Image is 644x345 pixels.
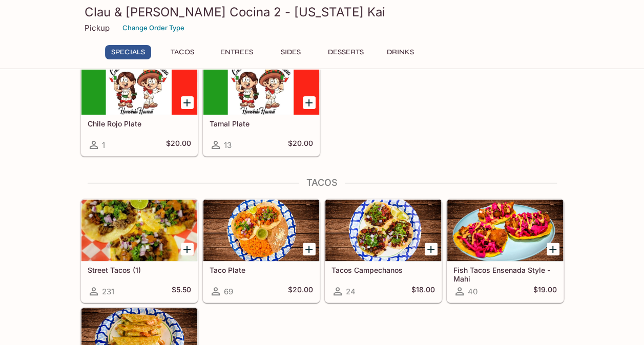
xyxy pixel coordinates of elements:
[81,53,198,156] a: Chile Rojo Plate1$20.00
[325,199,442,303] a: Tacos Campechanos24$18.00
[533,285,557,297] h5: $19.00
[378,45,424,59] button: Drinks
[303,243,316,255] button: Add Taco Plate
[214,45,260,59] button: Entrees
[268,45,314,59] button: Sides
[80,177,564,188] h4: Tacos
[166,139,191,151] h5: $20.00
[447,199,564,303] a: Fish Tacos Ensenada Style - Mahi40$19.00
[203,53,319,115] div: Tamal Plate
[411,285,435,297] h5: $18.00
[322,45,369,59] button: Desserts
[331,266,435,274] h5: Tacos Campechanos
[468,287,477,296] span: 40
[81,199,198,303] a: Street Tacos (1)231$5.50
[288,285,313,297] h5: $20.00
[105,45,151,59] button: Specials
[102,140,105,150] span: 1
[159,45,205,59] button: Tacos
[203,200,319,261] div: Taco Plate
[224,140,232,150] span: 13
[88,119,191,128] h5: Chile Rojo Plate
[81,200,197,261] div: Street Tacos (1)
[346,287,356,296] span: 24
[325,200,441,261] div: Tacos Campechanos
[81,53,197,115] div: Chile Rojo Plate
[288,139,313,151] h5: $20.00
[425,243,438,255] button: Add Tacos Campechanos
[85,23,110,33] p: Pickup
[547,243,559,255] button: Add Fish Tacos Ensenada Style - Mahi
[203,53,320,156] a: Tamal Plate13$20.00
[88,266,191,274] h5: Street Tacos (1)
[85,4,560,20] h3: Clau & [PERSON_NAME] Cocina 2 - [US_STATE] Kai
[102,287,114,296] span: 231
[181,96,194,109] button: Add Chile Rojo Plate
[210,266,313,274] h5: Taco Plate
[303,96,316,109] button: Add Tamal Plate
[224,287,233,296] span: 69
[172,285,191,297] h5: $5.50
[203,199,320,303] a: Taco Plate69$20.00
[447,200,563,261] div: Fish Tacos Ensenada Style - Mahi
[181,243,194,255] button: Add Street Tacos (1)
[210,119,313,128] h5: Tamal Plate
[118,20,189,36] button: Change Order Type
[453,266,557,283] h5: Fish Tacos Ensenada Style - Mahi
